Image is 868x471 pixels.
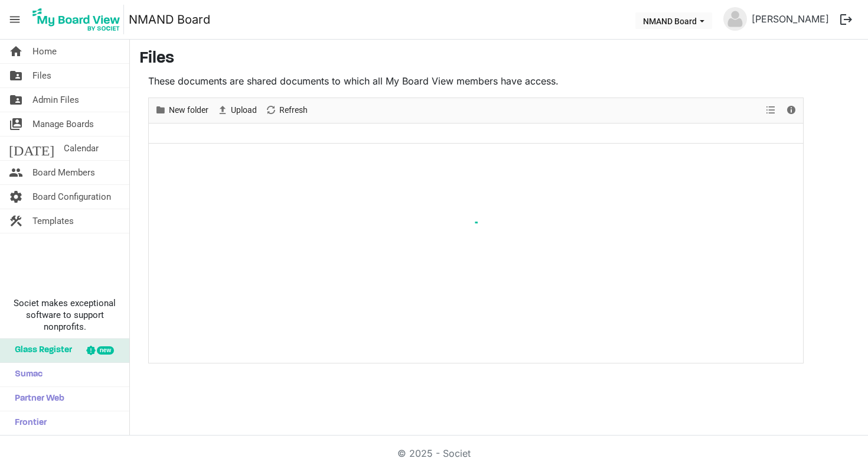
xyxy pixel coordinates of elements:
[32,88,79,112] span: Admin Files
[29,5,129,34] a: My Board View Logo
[9,339,72,362] span: Glass Register
[635,12,712,29] button: NMAND Board dropdownbutton
[9,387,64,411] span: Partner Web
[9,185,23,209] span: settings
[32,112,94,136] span: Manage Boards
[148,74,804,88] p: These documents are shared documents to which all My Board View members have access.
[129,8,210,31] a: NMAND Board
[32,161,95,184] span: Board Members
[9,112,23,136] span: switch_account
[9,88,23,112] span: folder_shared
[397,447,471,459] a: © 2025 - Societ
[9,161,23,184] span: people
[29,5,124,34] img: My Board View Logo
[32,64,51,87] span: Files
[97,346,114,355] div: new
[9,40,23,63] span: home
[9,209,23,233] span: construction
[834,7,859,32] button: logout
[5,297,124,333] span: Societ makes exceptional software to support nonprofits.
[9,64,23,87] span: folder_shared
[9,363,43,386] span: Sumac
[747,7,834,31] a: [PERSON_NAME]
[32,40,57,63] span: Home
[4,8,26,31] span: menu
[32,185,111,209] span: Board Configuration
[139,49,859,69] h3: Files
[9,411,47,435] span: Frontier
[723,7,747,31] img: no-profile-picture.svg
[64,137,99,160] span: Calendar
[9,137,54,160] span: [DATE]
[32,209,74,233] span: Templates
